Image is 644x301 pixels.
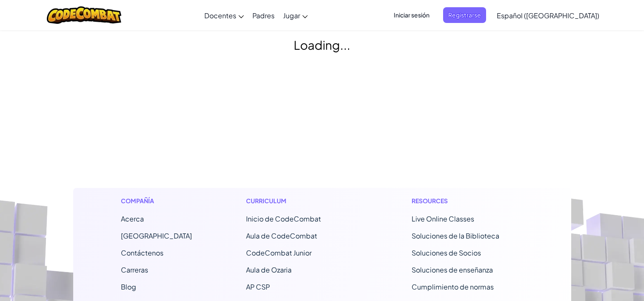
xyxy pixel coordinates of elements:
a: Soluciones de la Biblioteca [412,231,499,240]
button: Iniciar sesión [389,7,435,23]
a: Aula de CodeCombat [246,231,317,240]
h1: Resources [412,196,524,205]
a: Aula de Ozaria [246,265,292,274]
a: Soluciones de Socios [412,248,481,257]
span: Jugar [283,11,300,20]
a: Carreras [121,265,148,274]
a: Español ([GEOGRAPHIC_DATA]) [492,4,604,27]
span: Contáctenos [121,248,163,257]
a: Padres [248,4,279,27]
h1: Compañía [121,196,192,205]
span: Docentes [204,11,236,20]
a: Live Online Classes [412,214,474,223]
a: Jugar [279,4,312,27]
img: CodeCombat logo [47,6,121,24]
a: [GEOGRAPHIC_DATA] [121,231,192,240]
a: Soluciones de enseñanza [412,265,493,274]
span: Español ([GEOGRAPHIC_DATA]) [497,11,599,20]
a: Cumplimiento de normas [412,282,494,291]
a: Docentes [200,4,248,27]
a: Blog [121,282,136,291]
a: CodeCombat Junior [246,248,312,257]
a: Acerca [121,214,144,223]
a: AP CSP [246,282,270,291]
h1: Curriculum [246,196,358,205]
button: Registrarse [443,7,486,23]
span: Inicio de CodeCombat [246,214,321,223]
